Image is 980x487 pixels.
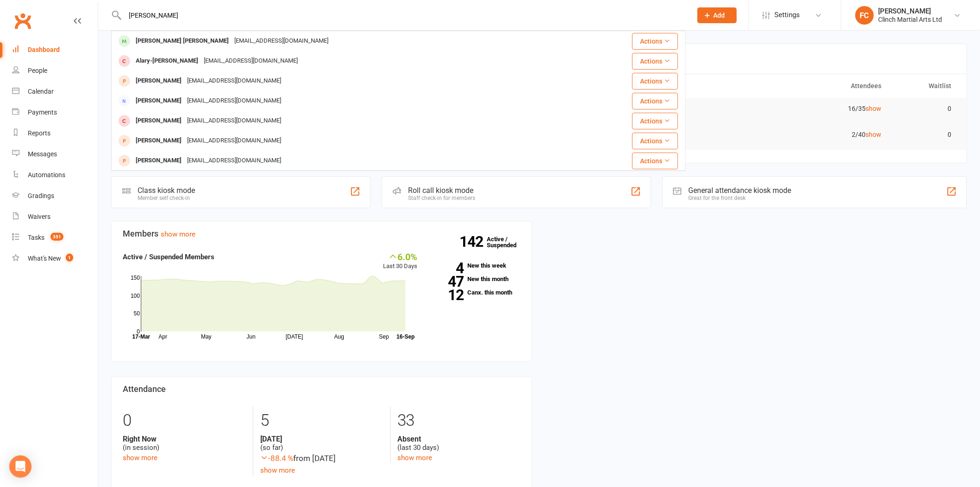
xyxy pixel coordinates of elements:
div: What's New [28,255,61,262]
div: [PERSON_NAME] [133,114,184,128]
div: (last 30 days) [398,435,521,452]
a: Reports [12,123,98,144]
span: 351 [50,233,63,241]
div: [EMAIL_ADDRESS][DOMAIN_NAME] [184,134,284,147]
div: Last 30 Days [383,251,418,271]
strong: 4 [432,261,464,275]
div: Staff check-in for members [408,195,475,201]
div: 33 [398,407,521,435]
div: Roll call kiosk mode [408,186,475,195]
a: show [866,105,881,112]
div: (in session) [123,435,246,452]
div: Member self check-in [138,195,195,201]
strong: 47 [432,275,464,288]
a: show [866,131,881,138]
span: -88.4 % [260,454,293,463]
a: Calendar [12,81,98,102]
a: Gradings [12,186,98,206]
span: Add [714,12,725,19]
a: Automations [12,165,98,186]
h3: Members [123,229,521,238]
strong: Active / Suspended Members [123,253,214,261]
div: Payments [28,109,57,116]
a: show more [123,454,157,462]
div: [EMAIL_ADDRESS][DOMAIN_NAME] [184,74,284,88]
button: Actions [632,133,678,149]
div: [PERSON_NAME] [133,154,184,167]
a: 12Canx. this month [432,289,521,295]
a: 4New this week [432,263,521,269]
div: Gradings [28,192,54,199]
strong: 12 [432,288,464,302]
th: Waitlist [890,74,960,98]
button: Actions [632,53,678,70]
a: Clubworx [11,9,34,32]
div: Dashboard [28,46,60,53]
button: Actions [632,153,678,169]
div: Calendar [28,88,54,95]
div: from [DATE] [260,452,383,465]
span: Settings [775,5,800,26]
div: [PERSON_NAME] [879,7,942,15]
div: [PERSON_NAME] [133,74,184,88]
div: [PERSON_NAME] [PERSON_NAME] [133,34,232,48]
a: Waivers [12,206,98,227]
button: Actions [632,113,678,129]
div: Alary-[PERSON_NAME] [133,54,201,68]
div: Tasks [28,234,44,241]
a: Payments [12,102,98,123]
a: show more [161,230,195,238]
div: Automations [28,171,65,179]
td: 0 [890,124,960,146]
a: show more [260,466,295,474]
div: Messages [28,150,57,158]
h3: Attendance [123,384,521,394]
strong: 142 [459,235,487,249]
div: (so far) [260,435,383,452]
div: Great for the front desk [689,195,792,201]
div: Class kiosk mode [138,186,195,195]
div: Clinch Martial Arts Ltd [879,15,942,24]
div: [PERSON_NAME] [133,94,184,108]
div: FC [855,6,874,25]
div: [PERSON_NAME] [133,134,184,147]
div: 5 [260,407,383,435]
a: show more [398,454,433,462]
td: 0 [890,98,960,120]
a: 47New this month [432,276,521,282]
span: 1 [66,254,73,262]
div: Waivers [28,213,50,220]
div: 0 [123,407,246,435]
th: Attendees [749,74,890,98]
div: People [28,67,47,74]
a: People [12,60,98,81]
input: Search... [122,9,685,22]
div: Reports [28,129,50,137]
strong: Right Now [123,435,246,443]
button: Actions [632,73,678,90]
a: 142Active / Suspended [487,229,528,255]
strong: [DATE] [260,435,383,443]
a: What's New1 [12,248,98,269]
a: Dashboard [12,39,98,60]
td: 16/35 [749,98,890,120]
strong: Absent [398,435,521,443]
button: Add [697,7,737,23]
div: 6.0% [383,251,418,262]
div: Open Intercom Messenger [9,455,31,478]
div: [EMAIL_ADDRESS][DOMAIN_NAME] [184,154,284,167]
div: [EMAIL_ADDRESS][DOMAIN_NAME] [201,54,301,68]
div: [EMAIL_ADDRESS][DOMAIN_NAME] [184,94,284,108]
a: Messages [12,144,98,165]
button: Actions [632,93,678,109]
div: General attendance kiosk mode [689,186,792,195]
div: [EMAIL_ADDRESS][DOMAIN_NAME] [232,34,331,48]
button: Actions [632,33,678,50]
a: Tasks 351 [12,227,98,248]
div: [EMAIL_ADDRESS][DOMAIN_NAME] [184,114,284,128]
td: 2/40 [749,124,890,146]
